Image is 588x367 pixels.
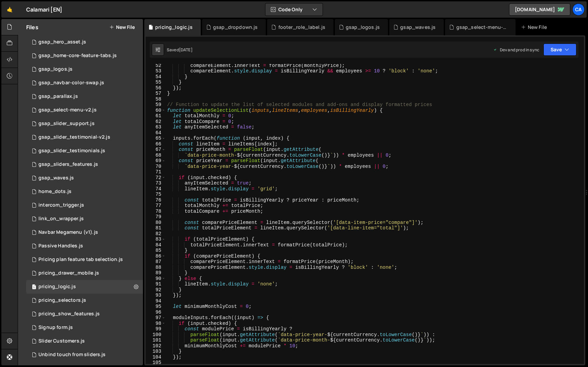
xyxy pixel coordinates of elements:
div: Saved [167,47,193,53]
div: Slider Customers.js [38,338,85,344]
div: 91 [146,281,166,287]
div: 2818/15677.js [26,35,143,49]
div: pricing_selectors.js [38,297,86,303]
div: 100 [146,332,166,338]
a: 🤙 [1,1,18,18]
div: 103 [146,349,166,354]
div: 63 [146,124,166,130]
div: 2818/23731.js [26,266,143,280]
div: 65 [146,136,166,141]
div: 84 [146,242,166,248]
div: 57 [146,91,166,97]
div: 80 [146,220,166,226]
div: 64 [146,130,166,136]
div: 66 [146,141,166,147]
div: 2818/34279.js [26,185,143,198]
div: 2818/13763.js [26,171,143,185]
button: Code Only [265,3,323,16]
span: 1 [32,285,36,290]
div: 2818/5800.js [26,334,143,348]
div: gsap_waves.js [400,24,436,31]
div: 56 [146,85,166,91]
div: link_on_wrapper.js [38,216,84,222]
div: New File [521,24,550,31]
div: [DATE] [179,47,193,53]
div: 60 [146,108,166,113]
div: 53 [146,68,166,74]
div: Pricing plan feature tab selection.js [38,257,123,263]
div: gsap_navbar-color-swap.js [38,80,104,86]
div: gsap_logos.js [346,24,380,31]
div: 2818/14220.js [26,63,143,76]
div: gsap_logos.js [38,66,72,72]
div: 2818/25037.js [26,212,143,226]
div: 2818/23730.js [26,280,143,294]
div: 52 [146,63,166,69]
div: 86 [146,254,166,259]
div: 2818/5783.js [26,226,143,239]
div: 2818/16378.js [26,158,143,171]
div: pricing_logic.js [155,24,193,31]
div: Calamari [EN] [26,5,62,14]
div: 71 [146,169,166,175]
div: 76 [146,197,166,203]
div: 94 [146,298,166,304]
div: Passive Handles.js [38,243,83,249]
div: 95 [146,304,166,310]
div: gsap_sliders_features.js [38,161,98,168]
div: 62 [146,119,166,125]
div: 2818/20132.js [26,49,143,63]
div: 2818/5805.js [26,321,143,334]
button: Save [543,43,576,56]
div: Signup form.js [38,325,73,331]
div: 70 [146,164,166,170]
div: intercom_trigger.js [38,202,84,208]
div: home_dots.js [38,189,71,195]
div: 55 [146,80,166,85]
div: 73 [146,180,166,186]
a: Ca [572,3,585,16]
div: 92 [146,287,166,293]
div: 105 [146,360,166,366]
div: 82 [146,231,166,237]
div: 2818/20133.js [26,130,143,144]
div: 87 [146,259,166,265]
div: 2818/22109.js [26,198,143,212]
div: 98 [146,321,166,327]
div: 102 [146,343,166,349]
div: 104 [146,354,166,360]
a: [DOMAIN_NAME] [509,3,570,16]
div: 79 [146,214,166,220]
div: 85 [146,248,166,254]
div: pricing_drawer_mobile.js [38,270,99,276]
div: gsap_home-core-feature-tabs.js [38,53,117,59]
div: 59 [146,102,166,108]
div: gsap_dropdown.js [213,24,258,31]
div: 61 [146,113,166,119]
div: 75 [146,192,166,197]
div: 69 [146,158,166,164]
div: 101 [146,337,166,343]
div: 89 [146,270,166,276]
div: Dev and prod in sync [493,47,539,53]
div: gsap_slider_testimonial-v2.js [38,134,110,140]
div: 77 [146,203,166,209]
div: gsap_parallax.js [38,93,78,100]
div: pricing_show_features.js [38,311,100,317]
div: 2818/5804.js [26,253,143,266]
button: New File [109,24,135,30]
div: 2818/14189.js [26,90,143,103]
div: 2818/23732.js [26,307,143,321]
div: Unbind touch from sliders.js [38,352,105,358]
div: 78 [146,209,166,214]
div: 67 [146,147,166,153]
div: gsap_hero_asset.js [38,39,86,45]
div: 58 [146,97,166,102]
div: 2818/5782.js [26,239,143,253]
div: 2818/14186.js [26,76,143,90]
div: 93 [146,293,166,298]
div: 90 [146,276,166,282]
div: gsap_select-menu-v2.js [456,24,507,31]
div: Navbar Megamenu (v1).js [38,229,98,235]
